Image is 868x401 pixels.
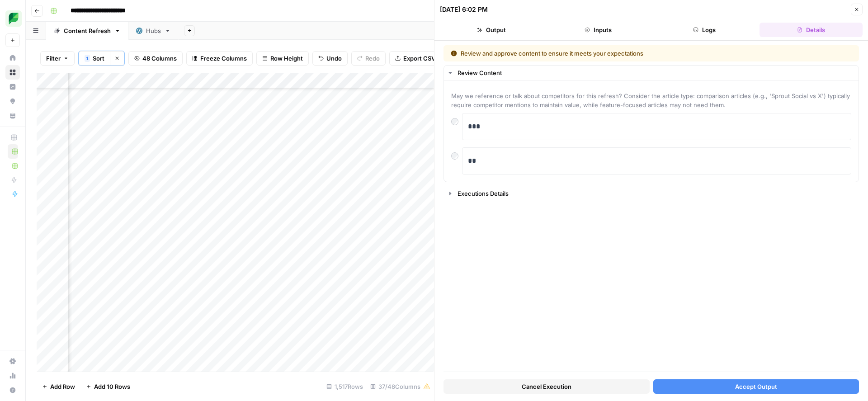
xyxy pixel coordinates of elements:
[5,368,20,383] a: Usage
[522,382,571,391] span: Cancel Execution
[653,379,859,394] button: Accept Output
[326,54,342,63] span: Undo
[444,80,859,182] div: Review Content
[40,51,75,66] button: Filter
[547,23,650,37] button: Inputs
[79,51,110,66] button: 1Sort
[5,109,20,123] a: Your Data
[64,26,111,35] div: Content Refresh
[735,382,777,391] span: Accept Output
[5,80,20,94] a: Insights
[146,26,161,35] div: Hubs
[94,382,130,391] span: Add 10 Rows
[451,49,748,58] div: Review and approve content to ensure it meets your expectations
[458,68,853,77] div: Review Content
[93,54,104,63] span: Sort
[128,22,179,40] a: Hubs
[365,54,380,63] span: Redo
[5,354,20,368] a: Settings
[85,55,90,62] div: 1
[458,189,853,198] div: Executions Details
[351,51,386,66] button: Redo
[759,23,863,37] button: Details
[5,51,20,65] a: Home
[50,382,75,391] span: Add Row
[389,51,441,66] button: Export CSV
[653,23,756,37] button: Logs
[256,51,309,66] button: Row Height
[440,23,543,37] button: Output
[443,379,650,394] button: Cancel Execution
[5,383,20,397] button: Help + Support
[312,51,348,66] button: Undo
[444,66,859,80] button: Review Content
[37,379,80,394] button: Add Row
[451,91,851,109] span: May we reference or talk about competitors for this refresh? Consider the article type: compariso...
[46,22,128,40] a: Content Refresh
[403,54,435,63] span: Export CSV
[186,51,253,66] button: Freeze Columns
[46,54,61,63] span: Filter
[323,379,367,394] div: 1,517 Rows
[5,65,20,80] a: Browse
[270,54,303,63] span: Row Height
[128,51,183,66] button: 48 Columns
[86,55,89,62] span: 1
[5,10,22,27] img: SproutSocial Logo
[5,7,20,30] button: Workspace: SproutSocial
[80,379,136,394] button: Add 10 Rows
[5,94,20,109] a: Opportunities
[142,54,177,63] span: 48 Columns
[444,186,859,201] button: Executions Details
[367,379,434,394] div: 37/48 Columns
[200,54,247,63] span: Freeze Columns
[440,5,488,14] div: [DATE] 6:02 PM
